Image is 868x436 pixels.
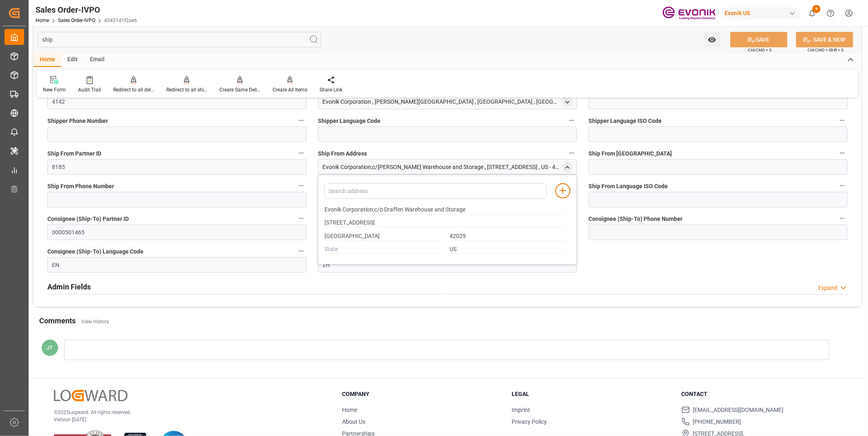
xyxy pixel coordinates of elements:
[84,53,111,67] div: Email
[39,315,76,326] h2: Comments
[721,7,800,19] div: Evonik US
[342,418,365,425] a: About Us
[324,183,547,199] input: Search address
[512,407,530,413] a: Imprint
[325,218,566,227] input: Street
[342,407,357,413] a: Home
[512,418,547,425] a: Privacy Policy
[812,5,821,13] span: 9
[219,86,260,93] div: Create Same Delivery Date
[47,281,91,292] h2: Admin Fields
[325,205,566,214] input: Name
[318,117,380,125] span: Shipper Language Code
[450,232,566,241] input: Zip Code
[38,32,321,47] input: Search Fields
[47,149,101,158] span: Ship From Partner ID
[47,247,143,256] span: Consignee (Ship-To) Language Code
[803,4,821,22] button: show 9 new notifications
[450,245,566,254] input: Country
[47,117,108,125] span: Shipper Phone Number
[566,115,577,126] button: Shipper Language Code
[322,163,560,171] div: Evonik Corporation;c/[PERSON_NAME] Warehouse and Storage , [STREET_ADDRESS] , US - 42029
[682,390,841,398] h3: Contact
[273,86,307,93] div: Create All Items
[837,180,848,191] button: Ship From Language ISO Code
[43,86,66,93] div: New Form
[796,32,853,47] button: SAVE & NEW
[61,53,84,67] div: Edit
[721,5,803,21] button: Evonik US
[566,148,577,158] button: Ship From Address
[54,416,322,423] p: Version [DATE]
[662,6,716,20] img: Evonik-brand-mark-Deep-Purple-RGB.jpeg_1700498283.jpeg
[81,319,109,325] a: View History
[837,115,848,126] button: Shipper Language ISO Code
[47,182,114,191] span: Ship From Phone Number
[342,390,501,398] h3: Company
[322,98,560,106] div: Evonik Corporation , [PERSON_NAME][GEOGRAPHIC_DATA] , [GEOGRAPHIC_DATA] , [GEOGRAPHIC_DATA] , [GE...
[512,390,671,398] h3: Legal
[320,86,342,93] div: Share Link
[47,345,53,351] span: JT
[296,213,306,224] button: Consignee (Ship-To) Partner ID
[78,86,101,93] div: Audit Trail
[693,418,741,426] span: [PHONE_NUMBER]
[748,47,772,53] span: Ctrl/CMD + S
[588,149,672,158] span: Ship From [GEOGRAPHIC_DATA]
[36,18,49,23] a: Home
[113,86,154,93] div: Redirect to all deliveries
[325,232,441,241] input: City
[54,409,322,416] p: © 2025 Logward. All rights reserved.
[704,32,720,47] button: open menu
[562,162,573,173] div: close menu
[325,245,441,254] input: State
[562,96,573,107] div: open menu
[296,180,306,191] button: Ship From Phone Number
[296,115,306,126] button: Shipper Phone Number
[818,284,837,292] div: Expand
[58,18,95,23] a: Sales Order-IVPO
[693,406,784,414] span: [EMAIL_ADDRESS][DOMAIN_NAME]
[296,148,306,158] button: Ship From Partner ID
[837,148,848,158] button: Ship From [GEOGRAPHIC_DATA]
[588,215,682,223] span: Consignee (Ship-To) Phone Number
[837,213,848,224] button: Consignee (Ship-To) Phone Number
[47,215,129,223] span: Consignee (Ship-To) Partner ID
[34,53,61,67] div: Home
[588,117,662,125] span: Shipper Language ISO Code
[54,390,128,402] img: Logward Logo
[808,47,843,53] span: Ctrl/CMD + Shift + S
[588,182,668,191] span: Ship From Language ISO Code
[166,86,207,93] div: Redirect to all shipments
[821,4,840,22] button: Help Center
[318,149,367,158] span: Ship From Address
[730,32,787,47] button: SAVE
[36,4,137,16] div: Sales Order-IVPO
[296,246,306,256] button: Consignee (Ship-To) Language Code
